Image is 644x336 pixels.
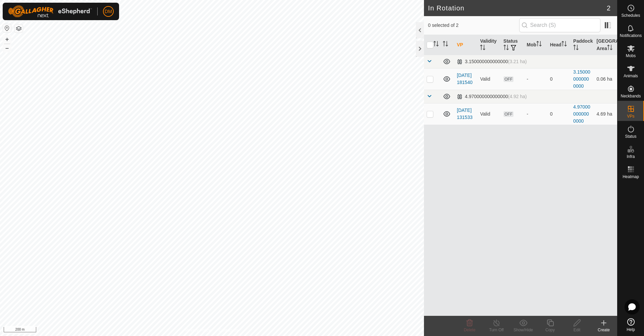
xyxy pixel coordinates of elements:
div: Create [590,327,617,333]
div: - [527,111,544,118]
span: Heatmap [623,175,639,179]
a: Privacy Policy [185,327,211,333]
span: OFF [503,76,514,82]
th: Mob [524,35,547,55]
th: Paddock [571,35,594,55]
button: Map Layers [15,25,23,33]
span: Schedules [621,13,640,17]
div: Copy [537,327,563,333]
p-sorticon: Activate to sort [573,46,579,51]
span: Mobs [626,54,636,58]
span: 0 selected of 2 [428,22,519,29]
span: Infra [627,155,635,159]
input: Search (S) [519,18,600,32]
th: Validity [477,35,500,55]
span: OFF [503,111,514,117]
a: Contact Us [219,327,238,333]
th: Status [501,35,524,55]
p-sorticon: Activate to sort [503,46,509,51]
button: Reset Map [3,24,11,32]
th: VP [454,35,477,55]
a: Help [618,316,644,334]
img: Gallagher Logo [8,5,92,17]
p-sorticon: Activate to sort [607,46,612,51]
a: [DATE] 181540 [457,73,473,85]
h2: In Rotation [428,4,607,12]
a: 4.970000000000000 [573,104,590,124]
div: Show/Hide [510,327,537,333]
span: 2 [607,3,610,13]
span: (3.21 ha) [508,59,527,64]
span: Help [627,328,635,332]
p-sorticon: Activate to sort [443,42,448,47]
span: Neckbands [621,94,641,98]
button: – [3,44,11,52]
div: - [527,76,544,83]
a: [DATE] 131533 [457,108,473,120]
td: 4.69 ha [594,103,617,125]
p-sorticon: Activate to sort [433,42,439,47]
div: 3.150000000000000 [457,59,527,65]
p-sorticon: Activate to sort [480,46,485,51]
span: DM [105,8,112,15]
span: Status [625,134,636,138]
th: Head [547,35,571,55]
span: Notifications [620,34,642,38]
td: Valid [477,103,500,125]
p-sorticon: Activate to sort [536,42,542,47]
span: Animals [624,74,638,78]
div: 4.970000000000000 [457,94,527,99]
div: Turn Off [483,327,510,333]
span: Delete [464,328,476,332]
td: 0 [547,103,571,125]
td: 0.06 ha [594,68,617,90]
th: [GEOGRAPHIC_DATA] Area [594,35,617,55]
td: 0 [547,68,571,90]
div: Edit [563,327,590,333]
button: + [3,35,11,43]
td: Valid [477,68,500,90]
a: 3.150000000000000 [573,69,590,89]
p-sorticon: Activate to sort [561,42,567,47]
span: VPs [627,114,634,118]
span: (4.92 ha) [508,94,527,99]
